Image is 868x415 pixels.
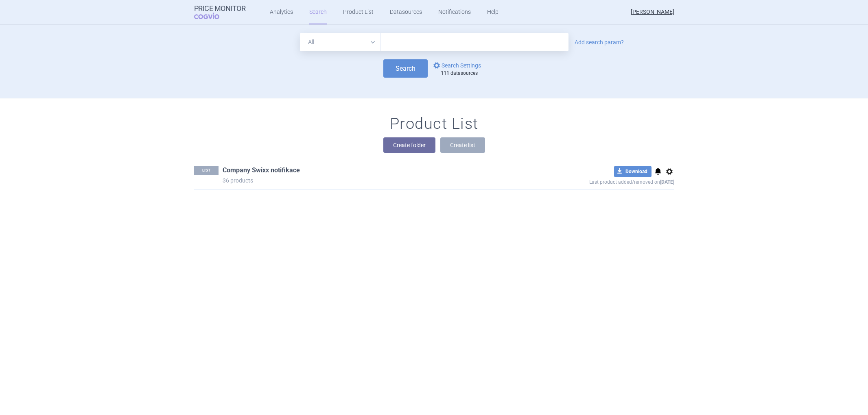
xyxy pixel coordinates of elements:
p: LIST [194,166,219,175]
button: Create folder [383,137,435,153]
strong: [DATE] [660,179,674,185]
button: Search [383,59,428,78]
a: Company Swixx notifikace [223,166,300,175]
strong: Price Monitor [194,4,246,13]
strong: 111 [441,70,449,76]
button: Download [614,166,652,177]
h1: Company Swixx notifikace [223,166,300,176]
a: Add search param? [575,39,624,45]
a: Search Settings [432,61,481,70]
p: 36 products [223,176,530,185]
span: COGVIO [194,13,231,19]
h1: Product List [390,115,479,133]
div: datasources [441,70,485,77]
a: Price MonitorCOGVIO [194,4,246,20]
button: Create list [440,137,485,153]
p: Last product added/removed on [530,177,674,185]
